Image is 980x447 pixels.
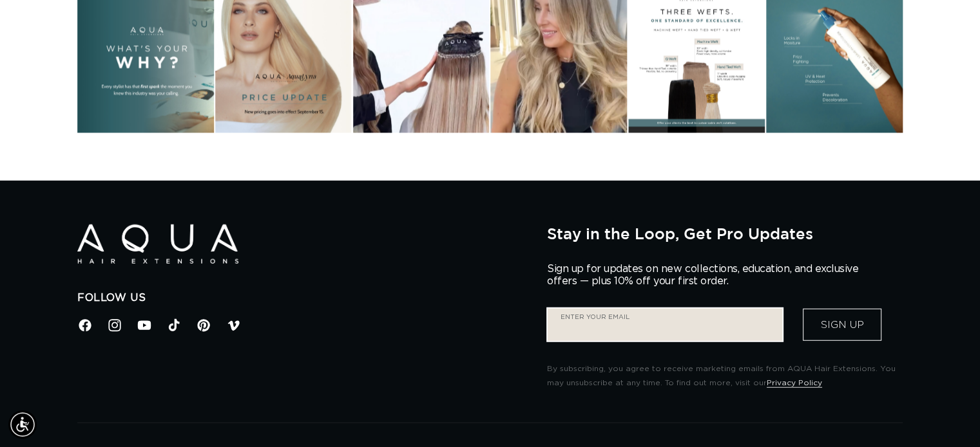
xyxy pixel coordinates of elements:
[916,385,980,447] iframe: Chat Widget
[547,224,903,242] h2: Stay in the Loop, Get Pro Updates
[803,309,881,341] button: Sign Up
[77,291,528,305] h2: Follow Us
[8,410,37,439] div: Accessibility Menu
[547,263,869,287] p: Sign up for updates on new collections, education, and exclusive offers — plus 10% off your first...
[548,309,782,341] input: ENTER YOUR EMAIL
[77,224,238,264] img: Aqua Hair Extensions
[767,379,822,387] a: Privacy Policy
[547,362,903,390] p: By subscribing, you agree to receive marketing emails from AQUA Hair Extensions. You may unsubscr...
